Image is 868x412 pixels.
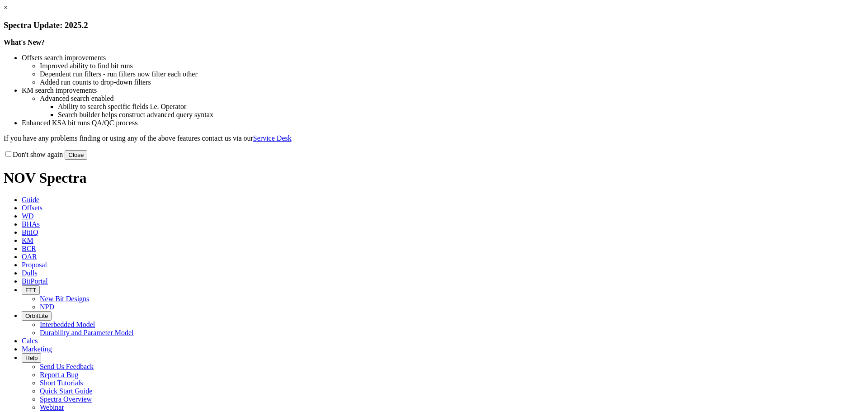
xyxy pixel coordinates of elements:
[40,363,94,370] a: Send Us Feedback
[58,103,864,111] li: Ability to search specific fields i.e. Operator
[22,228,38,236] span: BitIQ
[40,70,864,78] li: Dependent run filters - run filters now filter each other
[40,371,78,379] a: Report a Bug
[4,20,864,30] h3: Spectra Update: 2025.2
[25,355,38,361] span: Help
[22,261,47,269] span: Proposal
[4,170,864,186] h1: NOV Spectra
[22,54,864,62] li: Offsets search improvements
[22,212,34,220] span: WD
[25,313,48,319] span: OrbitLite
[22,269,38,277] span: Dulls
[22,345,52,353] span: Marketing
[22,196,39,204] span: Guide
[4,134,864,142] p: If you have any problems finding or using any of the above features contact us via our
[4,38,45,46] strong: What's New?
[22,220,40,228] span: BHAs
[22,277,48,285] span: BitPortal
[22,119,864,127] li: Enhanced KSA bit runs QA/QC process
[22,337,38,345] span: Calcs
[40,295,89,303] a: New Bit Designs
[40,62,864,70] li: Improved ability to find bit runs
[65,150,87,160] button: Close
[40,379,83,387] a: Short Tutorials
[22,86,864,95] li: KM search improvements
[40,395,92,403] a: Spectra Overview
[22,204,42,212] span: Offsets
[40,403,64,411] a: Webinar
[4,4,8,11] a: ×
[40,303,54,311] a: NPD
[4,151,63,158] label: Don't show again
[25,287,36,294] span: FTT
[58,111,864,119] li: Search builder helps construct advanced query syntax
[22,237,33,244] span: KM
[22,253,37,260] span: OAR
[40,95,864,103] li: Advanced search enabled
[253,134,292,142] a: Service Desk
[40,78,864,86] li: Added run counts to drop-down filters
[5,151,11,157] input: Don't show again
[40,321,95,328] a: Interbedded Model
[22,245,36,252] span: BCR
[40,329,134,336] a: Durability and Parameter Model
[40,387,92,395] a: Quick Start Guide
